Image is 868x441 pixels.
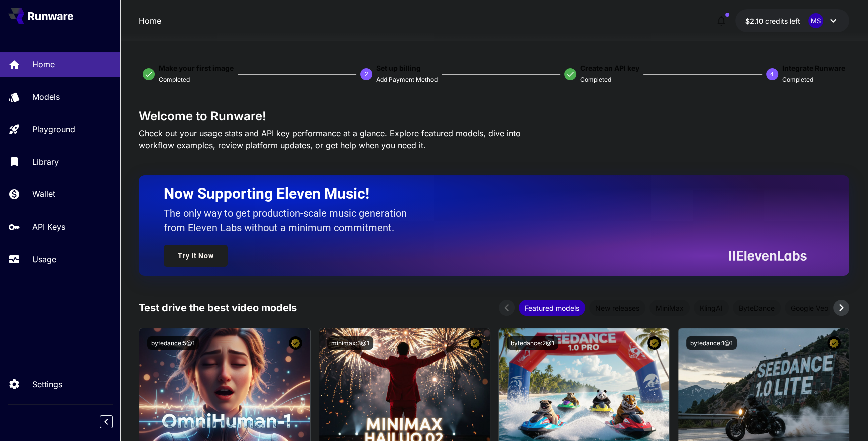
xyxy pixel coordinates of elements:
[32,378,62,390] p: Settings
[647,336,661,350] button: Certified Model – Vetted for best performance and includes a commercial license.
[782,64,845,72] span: Integrate Runware
[782,75,813,85] p: Completed
[32,156,59,168] p: Library
[159,75,190,85] p: Completed
[139,109,849,123] h3: Welcome to Runware!
[139,300,297,315] p: Test drive the best video models
[686,336,737,350] button: bytedance:1@1
[159,64,234,72] span: Make your first image
[808,13,823,28] div: MS
[580,75,611,85] p: Completed
[107,413,120,431] div: Collapse sidebar
[164,206,414,235] p: The only way to get production-scale music generation from Eleven Labs without a minimum commitment.
[139,128,521,150] span: Check out your usage stats and API key performance at a glance. Explore featured models, dive int...
[649,300,690,316] div: MiniMax
[100,415,113,428] button: Collapse sidebar
[376,73,438,85] button: Add Payment Method
[733,303,781,313] span: ByteDance
[376,64,421,72] span: Set up billing
[519,300,585,316] div: Featured models
[327,336,373,350] button: minimax:3@1
[32,58,55,70] p: Home
[735,9,849,32] button: $2.10413MS
[589,303,645,313] span: New releases
[827,336,841,350] button: Certified Model – Vetted for best performance and includes a commercial license.
[785,300,834,316] div: Google Veo
[289,336,302,350] button: Certified Model – Vetted for best performance and includes a commercial license.
[589,300,645,316] div: New releases
[745,16,800,26] div: $2.10413
[580,73,611,85] button: Completed
[159,73,190,85] button: Completed
[785,303,834,313] span: Google Veo
[376,75,438,85] p: Add Payment Method
[765,17,800,25] span: credits left
[507,336,558,350] button: bytedance:2@1
[139,15,161,27] nav: breadcrumb
[365,70,368,79] p: 2
[468,336,482,350] button: Certified Model – Vetted for best performance and includes a commercial license.
[694,303,729,313] span: KlingAI
[32,188,55,200] p: Wallet
[733,300,781,316] div: ByteDance
[164,245,228,267] a: Try It Now
[745,17,765,25] span: $2.10
[147,336,199,350] button: bytedance:5@1
[32,253,56,265] p: Usage
[139,15,161,27] a: Home
[649,303,690,313] span: MiniMax
[782,73,813,85] button: Completed
[519,303,585,313] span: Featured models
[32,91,60,103] p: Models
[770,70,774,79] p: 4
[32,220,65,233] p: API Keys
[694,300,729,316] div: KlingAI
[580,64,639,72] span: Create an API key
[32,123,75,135] p: Playground
[164,184,799,203] h2: Now Supporting Eleven Music!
